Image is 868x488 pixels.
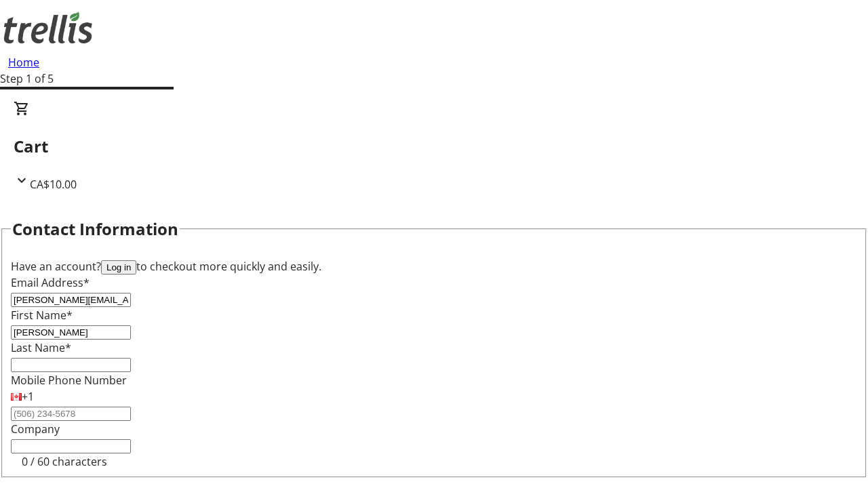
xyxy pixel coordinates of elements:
label: Last Name* [11,340,71,355]
label: Company [11,422,60,436]
label: First Name* [11,308,73,323]
input: (506) 234-5678 [11,407,131,421]
div: Have an account? to checkout more quickly and easily. [11,258,857,274]
h2: Cart [14,134,854,159]
tr-character-limit: 0 / 60 characters [22,454,107,469]
span: CA$10.00 [30,177,77,192]
h2: Contact Information [12,217,178,241]
label: Email Address* [11,275,90,290]
button: Log in [101,260,136,274]
label: Mobile Phone Number [11,373,127,388]
div: CartCA$10.00 [14,100,854,192]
